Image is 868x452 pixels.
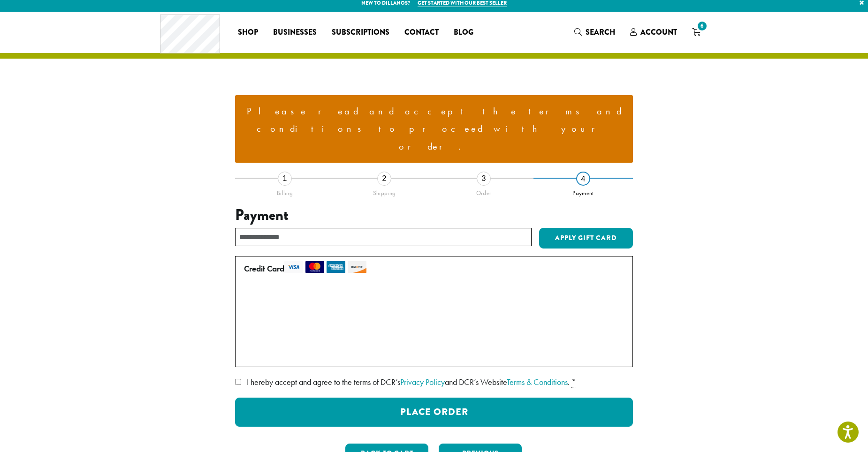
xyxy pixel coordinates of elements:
span: Account [640,27,677,38]
div: 3 [477,172,491,186]
abbr: required [571,377,576,388]
a: Terms & Conditions [507,377,568,387]
div: Order [434,186,533,197]
img: amex [327,261,345,273]
span: I hereby accept and agree to the terms of DCR’s and DCR’s Website . [247,377,570,387]
div: Payment [533,186,633,197]
span: Blog [454,27,473,38]
h3: Payment [235,206,633,224]
div: 2 [377,172,391,186]
input: I hereby accept and agree to the terms of DCR’sPrivacy Policyand DCR’s WebsiteTerms & Conditions. * [235,379,241,385]
button: Apply Gift Card [539,228,633,249]
button: Place Order [235,398,633,427]
span: 6 [696,20,708,32]
div: 1 [278,172,292,186]
span: Shop [238,27,258,38]
span: Businesses [273,27,317,38]
span: Contact [404,27,439,38]
div: 4 [576,172,590,186]
span: Subscriptions [332,27,389,38]
div: Billing [235,186,335,197]
img: visa [284,261,303,273]
div: Shipping [335,186,434,197]
a: Search [567,24,623,40]
span: Search [586,27,615,38]
a: Shop [230,25,266,40]
img: discover [348,261,366,273]
a: Privacy Policy [400,377,445,387]
li: Please read and accept the terms and conditions to proceed with your order. [243,103,625,156]
img: mastercard [305,261,324,273]
label: Credit Card [244,261,620,276]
